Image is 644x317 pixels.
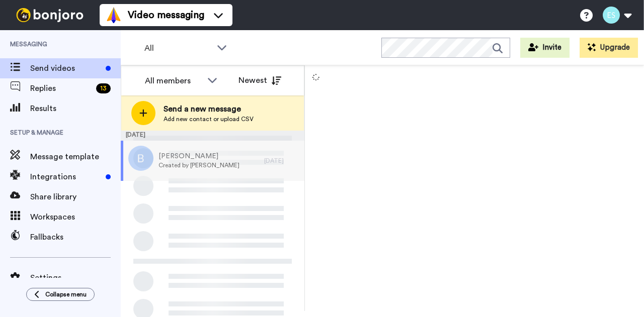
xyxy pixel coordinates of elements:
span: Created by [PERSON_NAME] [158,161,239,169]
button: Invite [520,38,570,58]
span: [PERSON_NAME] [158,151,239,161]
div: [DATE] [264,157,299,165]
span: Video messaging [128,8,204,22]
span: Workspaces [30,211,121,223]
img: b.png [128,146,153,171]
img: vm-color.svg [106,7,122,23]
span: Send videos [30,62,102,74]
span: Results [30,102,121,115]
span: Send a new message [164,103,254,115]
div: 13 [96,83,111,93]
img: bj-logo-header-white.svg [12,8,88,22]
span: All [144,42,212,54]
span: Fallbacks [30,231,121,243]
span: Replies [30,82,92,94]
span: Settings [30,272,121,284]
span: Collapse menu [45,290,87,298]
span: Integrations [30,171,102,183]
button: Upgrade [580,38,638,58]
span: Share library [30,191,121,203]
button: Newest [231,70,289,90]
div: All members [145,75,202,87]
span: Add new contact or upload CSV [164,115,254,123]
div: [DATE] [121,131,304,141]
span: Message template [30,151,121,163]
button: Collapse menu [26,288,95,301]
